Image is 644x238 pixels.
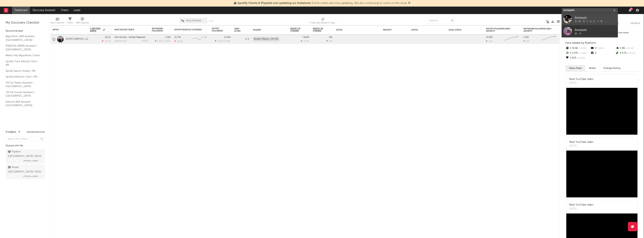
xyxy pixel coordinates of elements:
div: My Discovery Checklist [6,21,45,25]
div: Shared with Me [6,144,45,148]
a: TikTok Videos Assistant / [GEOGRAPHIC_DATA] [6,81,41,88]
span: +2.53 % [223,40,230,42]
div: 71.3 [234,37,249,42]
span: [PERSON_NAME] [23,159,38,163]
div: 923 [565,56,590,60]
div: A&R Pipeline [76,21,89,25]
span: +4.29 % [576,57,585,59]
div: Bellakath [575,16,616,20]
span: 7-Day Fans Added [90,28,102,32]
div: Instagram Followers Daily Growth [523,28,552,32]
div: New YouTube video [569,203,593,207]
div: Filters [67,16,73,27]
span: Spotify Charts & Playlists not updating on Sodatone [238,2,311,5]
div: Spotify Followers [212,28,225,32]
div: 7.66M [302,36,309,39]
div: Vivir Sin Aire - Versión Regional [114,36,148,38]
a: Leads [71,7,83,14]
div: [DATE] [569,207,593,211]
div: 0 [590,51,615,56]
a: Discovery Assistant [30,7,58,14]
span: -7.66 % [578,52,586,54]
div: [DATE] [569,81,593,85]
button: 11 [629,9,631,12]
div: -3.73 % [301,40,309,42]
a: Pipeline [GEOGRAPHIC_DATA] '24(72)[PERSON_NAME] [6,149,45,164]
div: Recommended [6,29,45,33]
div: ( ) [215,40,230,42]
button: Notes [585,65,599,71]
div: 13.4M [486,36,493,39]
div: Legal Status [449,29,473,31]
div: Most Recent Track [114,29,142,31]
div: 21.7M [174,36,181,39]
span: Fans Added by Platform [565,42,596,44]
div: Instagram Followers [152,28,165,32]
a: Editorial A&R Assistant ([GEOGRAPHIC_DATA]) [6,100,41,107]
div: Jump Score [234,28,244,32]
span: +95.1 % [627,52,635,54]
div: -14.4 % [102,40,111,42]
div: 42.1k [105,36,111,39]
div: 2.5M [523,36,529,39]
div: Filters [67,21,73,25]
span: Weekly UK Streams [313,28,327,32]
div: New YouTube video [569,77,593,81]
input: Search for folders... [6,136,45,142]
span: +2.53 % [578,47,587,49]
div: 7-Day Fans Added (7-Day Fans Added) [309,21,337,25]
div: 170 [523,40,529,43]
div: +3 % [326,40,332,42]
div: 13.4M [224,36,230,39]
div: 11 [630,7,633,10]
div: Edit Columns [51,16,64,27]
div: ( ) [155,40,171,42]
div: 0 [590,46,615,51]
div: 13k [329,36,332,39]
div: Status [411,29,435,31]
span: 33.4k [217,40,222,42]
a: [DEMOGRAPHIC_DATA] [66,38,93,41]
div: Folders [253,29,281,31]
div: 33.4k [565,46,590,51]
div: Spotify Followers Daily Growth [486,28,514,32]
span: Dismiss [408,2,410,5]
button: Save [209,20,214,22]
span: 2.97k [157,40,163,42]
div: [DATE] [142,40,148,42]
a: Spotify Addiction Chart / MX [6,75,41,79]
div: Pipeline [GEOGRAPHIC_DATA] '24 ( 72 ) [8,150,42,159]
div: 86 [615,46,640,51]
div: 2.97k [565,51,590,56]
span: : Some charts are now updating. We are continuing to work on the issue [238,2,407,5]
a: Bellakath [562,25,618,37]
div: Artist [53,29,81,31]
a: Spotify Search Virality / MX [6,69,41,73]
a: Charts [58,7,71,14]
input: Search... [427,18,455,23]
a: Algorithmic A&R Assistant ([GEOGRAPHIC_DATA]) [6,34,41,42]
a: Vivir Sin Aire - Versión Regional [114,36,145,38]
div: -18.6k [174,40,183,43]
input: Search for artists [562,8,618,13]
button: Tracked Artists(1) [27,131,45,133]
span: -100 % [596,47,604,49]
div: 4.4k [486,40,493,43]
a: Spotify Track Velocity Chart / MX [6,59,41,67]
div: [DATE] [569,144,593,148]
div: New YouTube video [569,140,593,144]
svg: Chart title [540,35,557,44]
div: 7-Day Fans Added (7-Day Fans Added) [309,16,337,27]
span: Weekly US Streams [290,28,303,32]
div: Folders [6,130,16,134]
a: Bellakath [562,13,618,25]
span: -7.66 % [163,40,170,42]
div: A&R Pipeline [76,16,89,27]
a: Dashboard [12,7,30,14]
div: 2.5M [165,36,171,39]
svg: Chart title [191,35,208,44]
a: Mexico Key Algorithmic Charts [6,53,41,57]
svg: Chart title [503,35,520,44]
div: Spotify Monthly Listeners [174,29,202,31]
button: News Feed [565,65,585,71]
